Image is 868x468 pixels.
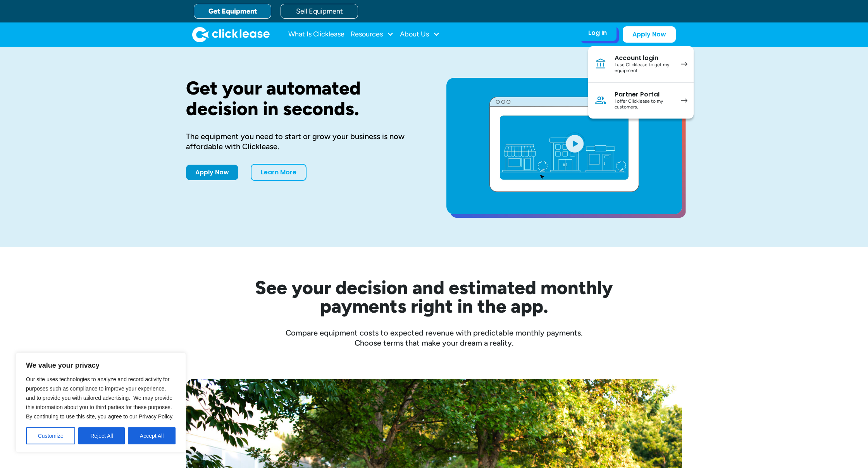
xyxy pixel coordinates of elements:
div: Log In [588,29,607,37]
a: What Is Clicklease [288,27,344,42]
a: Apply Now [623,26,676,43]
nav: Log In [588,46,694,119]
h2: See your decision and estimated monthly payments right in the app. [217,278,651,315]
a: Account loginI use Clicklease to get my equipment [588,46,694,83]
img: Clicklease logo [192,27,270,42]
button: Customize [26,427,75,444]
a: open lightbox [446,78,682,214]
a: Apply Now [186,165,238,180]
span: Our site uses technologies to analyze and record activity for purposes such as compliance to impr... [26,376,174,420]
div: The equipment you need to start or grow your business is now affordable with Clicklease. [186,131,422,151]
a: Learn More [251,164,307,181]
button: Accept All [128,427,176,444]
div: Resources [351,27,394,42]
p: We value your privacy [26,361,176,370]
div: Partner Portal [615,91,673,98]
a: Sell Equipment [281,4,358,19]
a: Get Equipment [194,4,271,19]
a: home [192,27,270,42]
img: Bank icon [594,58,607,70]
img: Person icon [594,94,607,107]
div: We value your privacy [15,353,186,453]
div: I use Clicklease to get my equipment [615,62,673,74]
div: I offer Clicklease to my customers. [615,98,673,110]
img: arrow [681,62,687,66]
img: Blue play button logo on a light blue circular background [564,132,585,154]
img: arrow [681,98,687,103]
div: About Us [400,27,440,42]
div: Account login [615,54,673,62]
button: Reject All [78,427,125,444]
a: Partner PortalI offer Clicklease to my customers. [588,83,694,119]
div: Compare equipment costs to expected revenue with predictable monthly payments. Choose terms that ... [186,328,682,348]
h1: Get your automated decision in seconds. [186,78,422,119]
